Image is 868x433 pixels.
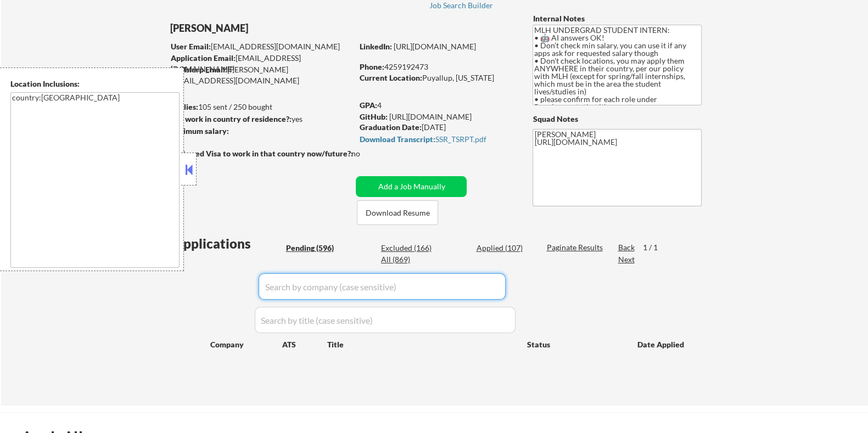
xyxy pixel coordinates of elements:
[476,243,531,254] div: Applied (107)
[642,242,668,253] div: 1 / 1
[255,307,516,333] input: Search by title (case sensitive)
[381,254,436,265] div: All (869)
[533,114,702,125] div: Squad Notes
[637,339,685,350] div: Date Applied
[359,61,514,72] div: 4259192473
[285,243,340,254] div: Pending (596)
[356,176,467,197] button: Add a Job Manually
[170,65,227,74] strong: Mailslurp Email:
[170,41,352,52] div: [EMAIL_ADDRESS][DOMAIN_NAME]
[169,114,291,123] strong: Can work in country of residence?:
[359,136,512,143] div: SSR_TSRPT.pdf
[381,243,436,254] div: Excluded (166)
[359,73,422,82] strong: Current Location:
[10,78,180,89] div: Location Inclusions:
[210,339,282,350] div: Company
[533,13,702,24] div: Internal Notes
[169,126,228,136] strong: Minimum salary:
[359,100,516,111] div: 4
[170,53,235,63] strong: Application Email:
[359,122,421,132] strong: Graduation Date:
[359,134,435,144] strong: Download Transcript:
[170,42,210,51] strong: User Email:
[170,21,395,35] div: [PERSON_NAME]
[527,334,621,354] div: Status
[359,42,391,51] strong: LinkedIn:
[259,273,506,300] input: Search by company (case sensitive)
[357,200,438,225] button: Download Resume
[429,2,494,9] div: Job Search Builder
[359,100,377,110] strong: GPA:
[351,148,382,159] div: no
[173,237,282,250] div: Applications
[359,135,512,146] a: Download Transcript:SSR_TSRPT.pdf
[169,102,352,113] div: 105 sent / 250 bought
[359,72,514,83] div: Puyallup, [US_STATE]
[170,64,352,86] div: [PERSON_NAME][EMAIL_ADDRESS][DOMAIN_NAME]
[170,149,352,158] strong: Will need Visa to work in that country now/future?:
[618,242,635,253] div: Back
[170,53,352,74] div: [EMAIL_ADDRESS][DOMAIN_NAME]
[359,122,514,133] div: [DATE]
[618,254,635,265] div: Next
[359,62,384,71] strong: Phone:
[169,114,349,125] div: yes
[282,339,327,350] div: ATS
[393,42,475,51] a: [URL][DOMAIN_NAME]
[327,339,516,350] div: Title
[359,112,387,121] strong: GitHub:
[429,1,494,12] a: Job Search Builder
[546,242,605,253] div: Paginate Results
[389,112,471,121] a: [URL][DOMAIN_NAME]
